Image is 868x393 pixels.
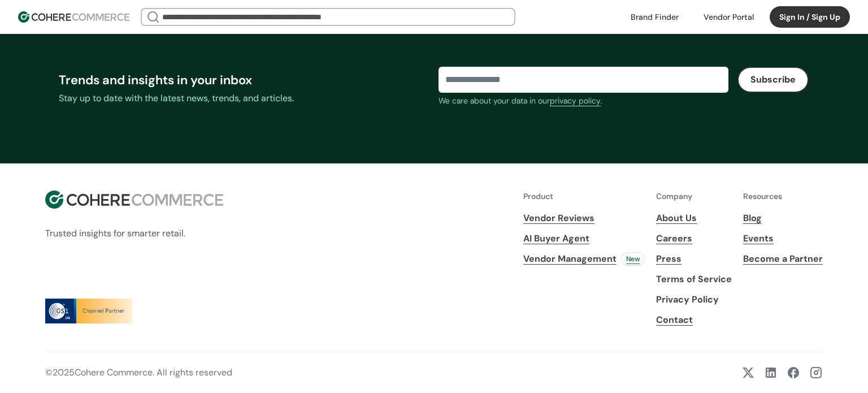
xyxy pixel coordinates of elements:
[743,232,823,245] a: Events
[45,366,232,379] p: © 2025 Cohere Commerce. All rights reserved
[45,191,223,209] img: Cohere Logo
[59,92,429,105] div: Stay up to date with the latest news, trends, and articles.
[523,232,645,245] a: AI Buyer Agent
[439,96,550,106] span: We care about your data in our
[59,71,429,89] div: Trends and insights in your inbox
[523,252,645,266] a: Vendor ManagementNew
[45,227,223,240] p: Trusted insights for smarter retail.
[656,211,732,225] a: About Us
[770,6,850,28] button: Sign In / Sign Up
[656,273,732,286] p: Terms of Service
[18,11,129,23] img: Cohere Logo
[656,191,732,202] p: Company
[621,252,645,266] div: New
[550,95,601,107] a: privacy policy
[656,293,732,306] p: Privacy Policy
[523,211,645,225] a: Vendor Reviews
[523,252,617,266] span: Vendor Management
[656,232,732,245] a: Careers
[656,252,732,266] a: Press
[743,211,823,225] a: Blog
[743,252,823,266] a: Become a Partner
[656,313,732,327] a: Contact
[523,191,645,202] p: Product
[743,191,823,202] p: Resources
[601,96,602,106] span: .
[737,67,809,93] button: Subscribe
